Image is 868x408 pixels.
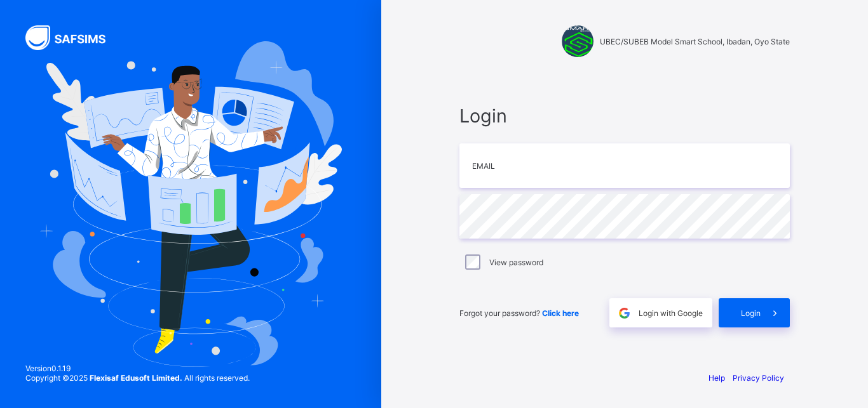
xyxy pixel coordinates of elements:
[25,373,250,383] span: Copyright © 2025 All rights reserved.
[617,306,632,320] img: google.396cfc9801f0270233282035f929180a.svg
[459,105,790,127] span: Login
[639,308,703,318] span: Login with Google
[459,308,579,318] span: Forgot your password?
[90,373,182,383] strong: Flexisaf Edusoft Limited.
[709,373,725,383] a: Help
[542,308,579,318] a: Click here
[39,41,342,366] img: Hero Image
[741,308,761,318] span: Login
[489,258,543,267] label: View password
[733,373,784,383] a: Privacy Policy
[25,364,250,373] span: Version 0.1.19
[600,37,790,46] span: UBEC/SUBEB Model Smart School, Ibadan, Oyo State
[25,25,121,50] img: SAFSIMS Logo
